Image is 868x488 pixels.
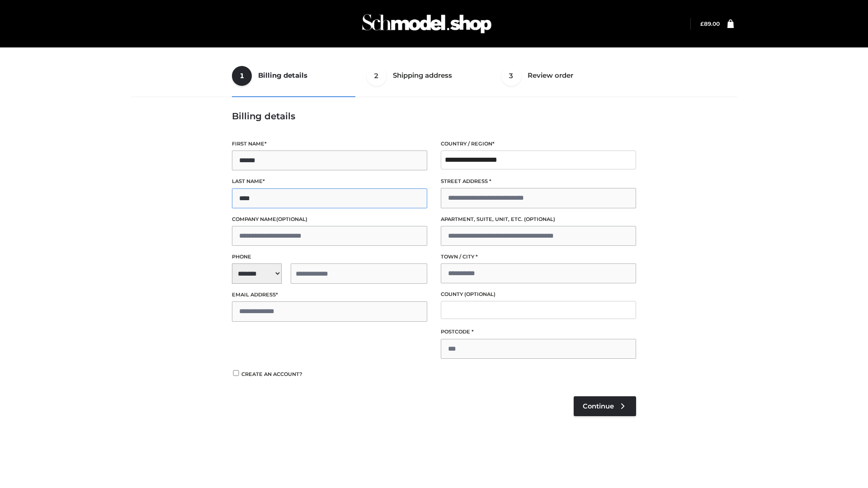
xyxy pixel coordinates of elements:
h3: Billing details [232,111,636,122]
span: £ [700,20,704,27]
input: Create an account? [232,370,240,376]
label: Apartment, suite, unit, etc. [441,215,636,224]
label: Phone [232,253,427,261]
label: Town / City [441,253,636,261]
label: Postcode [441,328,636,336]
label: Email address [232,291,427,299]
span: (optional) [276,216,307,222]
label: Company name [232,215,427,224]
span: Create an account? [241,371,302,377]
a: £89.00 [700,20,720,27]
label: First name [232,140,427,148]
label: Last name [232,177,427,186]
span: Continue [583,402,614,410]
bdi: 89.00 [700,20,720,27]
label: Street address [441,177,636,186]
span: (optional) [524,216,555,222]
a: Continue [574,396,636,416]
label: County [441,290,636,299]
span: (optional) [464,291,495,297]
img: Schmodel Admin 964 [359,6,495,42]
label: Country / Region [441,140,636,148]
